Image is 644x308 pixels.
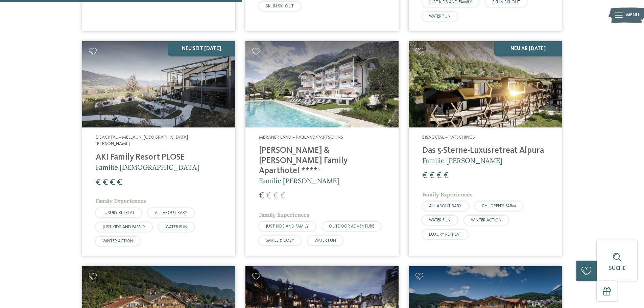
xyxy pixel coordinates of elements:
a: Familienhotels gesucht? Hier findet ihr die besten! NEU seit [DATE] Eisacktal – Mellaun, [GEOGRAP... [82,41,235,256]
span: Family Experiences [422,191,473,198]
span: € [436,171,442,180]
span: Familie [PERSON_NAME] [259,176,339,185]
span: € [103,178,108,187]
span: OUTDOOR ADVENTURE [329,224,374,229]
span: WINTER ACTION [102,239,133,243]
span: € [266,192,271,200]
span: JUST KIDS AND FAMILY [102,225,145,229]
span: LUXURY RETREAT [429,232,461,237]
span: € [110,178,115,187]
span: CHILDREN’S FARM [482,204,516,208]
span: € [273,192,278,200]
span: WINTER ACTION [471,218,502,222]
span: ALL ABOUT BABY [429,204,461,208]
span: WATER FUN [166,225,187,229]
span: Eisacktal – Mellaun, [GEOGRAPHIC_DATA][PERSON_NAME] [96,135,188,146]
span: € [422,171,427,180]
span: WATER FUN [429,14,451,19]
a: Familienhotels gesucht? Hier findet ihr die besten! Neu ab [DATE] Eisacktal – Ratschings Das 5-St... [409,41,562,256]
h4: [PERSON_NAME] & [PERSON_NAME] Family Aparthotel ****ˢ [259,146,385,176]
span: SKI-IN SKI-OUT [266,4,294,8]
a: Familienhotels gesucht? Hier findet ihr die besten! Meraner Land – Rabland/Partschins [PERSON_NAM... [245,41,399,256]
img: Familienhotels gesucht? Hier findet ihr die besten! [245,41,399,127]
span: WATER FUN [314,238,336,243]
span: € [117,178,122,187]
span: JUST KIDS AND FAMILY [266,224,309,229]
span: Meraner Land – Rabland/Partschins [259,135,343,140]
h4: AKI Family Resort PLOSE [96,152,222,163]
span: € [444,171,449,180]
span: SMALL & COSY [266,238,294,243]
span: € [429,171,434,180]
h4: Das 5-Sterne-Luxusretreat Alpura [422,146,548,156]
span: LUXURY RETREAT [102,211,135,215]
span: Family Experiences [96,197,146,204]
span: Familie [PERSON_NAME] [422,156,502,165]
span: Familie [DEMOGRAPHIC_DATA] [96,163,199,171]
span: € [96,178,101,187]
img: Familienhotels gesucht? Hier findet ihr die besten! [82,41,235,127]
span: WATER FUN [429,218,451,222]
span: ALL ABOUT BABY [155,211,187,215]
img: Familienhotels gesucht? Hier findet ihr die besten! [409,41,562,127]
span: Eisacktal – Ratschings [422,135,475,140]
span: Family Experiences [259,211,309,218]
span: € [280,192,285,200]
span: Suche [609,266,625,271]
span: € [259,192,264,200]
